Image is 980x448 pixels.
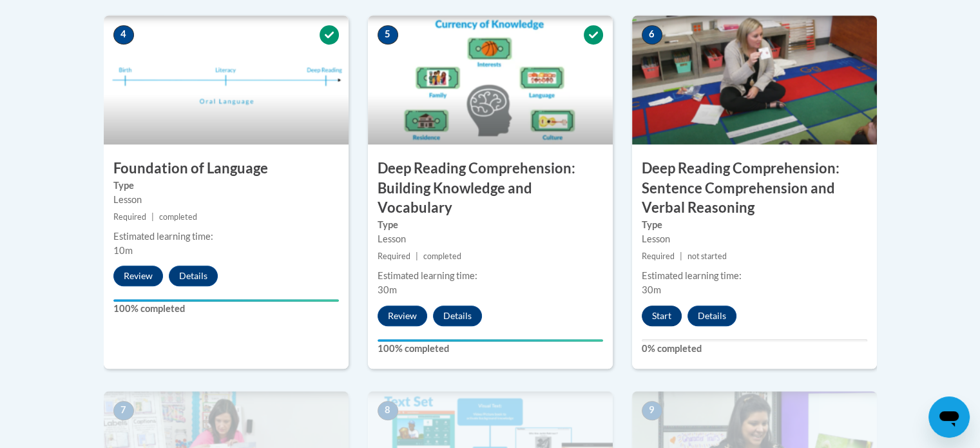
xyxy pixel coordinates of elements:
label: Type [378,218,603,232]
button: Details [169,266,218,286]
img: Course Image [368,15,613,144]
button: Review [113,266,163,286]
iframe: Button to launch messaging window [928,396,970,438]
span: 4 [113,25,134,44]
span: 30m [378,284,397,295]
span: Required [378,251,410,261]
button: Start [642,306,682,326]
span: 6 [642,25,662,44]
label: 100% completed [378,342,603,356]
span: 7 [113,401,134,420]
label: 0% completed [642,342,867,356]
button: Details [433,306,482,326]
span: completed [423,251,461,261]
h3: Deep Reading Comprehension: Building Knowledge and Vocabulary [368,159,613,218]
span: Required [642,251,675,261]
span: | [416,251,418,261]
label: 100% completed [113,302,339,316]
h3: Deep Reading Comprehension: Sentence Comprehension and Verbal Reasoning [632,159,877,218]
span: completed [159,212,197,222]
span: 8 [378,401,398,420]
span: 5 [378,25,398,44]
span: | [680,251,682,261]
div: Your progress [113,299,339,302]
button: Details [687,306,736,326]
label: Type [113,179,339,193]
div: Lesson [113,193,339,207]
img: Course Image [104,15,349,144]
span: Required [113,212,146,222]
span: not started [687,251,727,261]
button: Review [378,306,427,326]
h3: Foundation of Language [104,159,349,179]
span: 10m [113,245,133,256]
div: Estimated learning time: [642,269,867,283]
span: 9 [642,401,662,420]
div: Your progress [378,339,603,342]
label: Type [642,218,867,232]
div: Estimated learning time: [113,229,339,244]
span: | [151,212,154,222]
div: Estimated learning time: [378,269,603,283]
img: Course Image [632,15,877,144]
div: Lesson [642,232,867,246]
div: Lesson [378,232,603,246]
span: 30m [642,284,661,295]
